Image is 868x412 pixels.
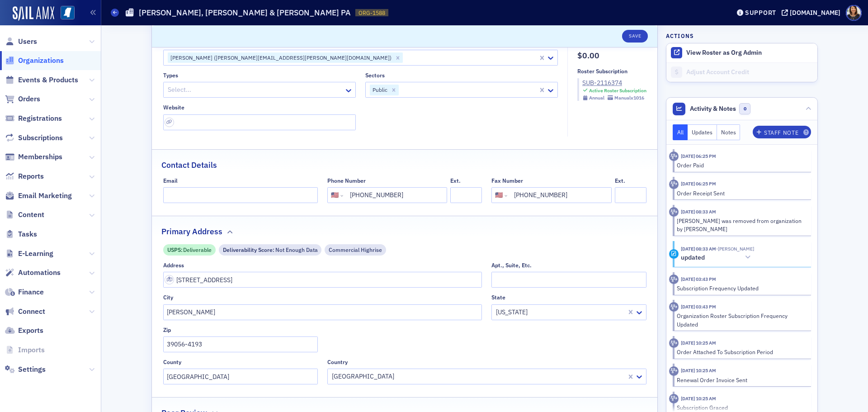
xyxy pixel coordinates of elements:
span: 0 [739,103,750,114]
div: State [491,294,505,301]
div: Types [163,72,178,79]
span: Tasks [18,229,37,239]
div: Zip [163,327,171,333]
span: Registrations [18,114,62,123]
span: ORG-1588 [359,9,385,17]
a: Tasks [5,229,37,239]
div: Order Attached To Subscription Period [677,348,805,356]
div: Public [370,85,389,95]
div: Update [669,249,679,259]
a: Events & Products [5,75,78,85]
a: View Homepage [54,6,75,21]
div: Active Roster Subscription [589,88,646,94]
a: Memberships [5,152,62,162]
a: Reports [5,171,44,181]
span: Exports [18,326,43,336]
time: 7/23/2025 06:25 PM [681,153,716,159]
div: Ext. [450,177,461,184]
button: [DOMAIN_NAME] [782,9,844,16]
div: Staff Note [764,130,798,135]
a: Finance [5,287,44,297]
time: 7/1/2025 10:25 AM [681,395,716,402]
button: All [673,124,688,140]
time: 7/2/2025 08:33 AM [681,208,716,215]
div: Activity [669,302,679,312]
div: Remove Public [389,85,399,95]
img: SailAMX [13,6,54,21]
div: [PERSON_NAME] ([PERSON_NAME][EMAIL_ADDRESS][PERSON_NAME][DOMAIN_NAME]) [168,52,393,63]
span: Activity & Notes [690,104,736,114]
time: 7/1/2025 03:43 PM [681,276,716,282]
a: Subscriptions [5,133,63,143]
span: E-Learning [18,249,53,259]
button: updated [681,253,754,262]
span: Orders [18,94,40,104]
button: Staff Note [753,126,811,138]
div: Activity [669,207,679,217]
h2: Contact Details [161,159,217,171]
div: Adjust Account Credit [686,68,813,76]
div: Subscription Frequency Updated [677,284,805,292]
h5: updated [681,254,705,262]
h2: Primary Address [161,226,222,237]
a: Exports [5,326,43,336]
a: Adjust Account Credit [666,62,817,82]
button: View Roster as Org Admin [686,49,762,57]
div: Country [327,359,348,365]
span: USPS : [167,246,184,254]
span: Settings [18,365,46,374]
div: Order Paid [677,161,805,169]
div: 🇺🇸 [495,190,503,200]
span: Reports [18,171,44,181]
div: Activity [669,180,679,189]
span: Connect [18,307,45,317]
div: Activity [669,152,679,161]
div: Sectors [365,72,385,79]
a: Registrations [5,114,62,123]
span: Dana Cowart [716,246,754,252]
div: Apt., Suite, Etc. [491,262,532,269]
div: Activity [669,338,679,348]
div: Deliverability Score: Not Enough Data [219,244,321,256]
div: USPS: Deliverable [163,244,216,256]
span: Organizations [18,56,64,66]
div: Support [745,9,776,17]
img: SailAMX [61,6,75,20]
button: Updates [688,124,717,140]
a: Connect [5,307,45,317]
time: 7/1/2025 03:43 PM [681,303,716,310]
div: Organization Roster Subscription Frequency Updated [677,312,805,328]
div: County [163,359,181,365]
span: Deliverability Score : [223,246,275,254]
h1: [PERSON_NAME], [PERSON_NAME] & [PERSON_NAME] PA [139,7,351,18]
span: Users [18,37,37,47]
time: 7/23/2025 06:25 PM [681,180,716,187]
div: Manual x1016 [614,95,644,101]
a: SUB-2116374 [582,78,646,88]
div: Ext. [615,177,625,184]
span: Automations [18,268,61,278]
a: E-Learning [5,249,53,259]
a: Email Marketing [5,191,72,201]
div: Email [163,177,178,184]
div: Address [163,262,184,269]
time: 7/1/2025 10:25 AM [681,340,716,346]
a: Users [5,37,37,47]
div: Commercial Highrise [325,244,386,256]
div: Activity [669,275,679,284]
div: Roster Subscription [577,68,627,75]
span: Memberships [18,152,62,162]
div: Order Receipt Sent [677,189,805,197]
span: $0.00 [577,50,646,62]
a: Organizations [5,56,64,66]
a: Orders [5,94,40,104]
span: Subscriptions [18,133,63,143]
span: Imports [18,345,45,355]
div: [PERSON_NAME] was removed from organization by [PERSON_NAME] [677,217,805,233]
div: Renewal Order Invoice Sent [677,376,805,384]
div: Annual [589,95,604,101]
div: Website [163,104,184,111]
div: Activity [669,366,679,376]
